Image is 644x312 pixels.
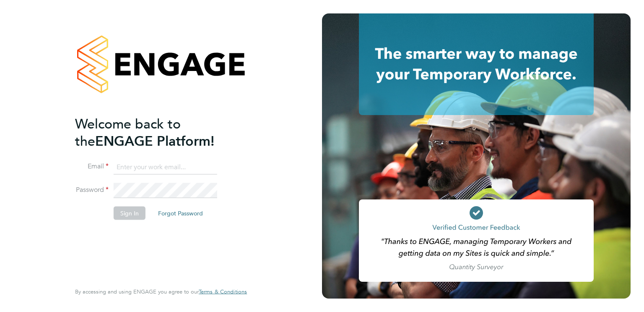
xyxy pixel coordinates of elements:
h2: ENGAGE Platform! [75,115,239,149]
input: Enter your work email... [114,160,217,175]
span: Welcome back to the [75,115,181,149]
a: Terms & Conditions [199,288,247,295]
label: Password [75,186,109,194]
label: Email [75,162,109,171]
button: Sign In [114,207,145,220]
button: Forgot Password [151,207,210,220]
span: By accessing and using ENGAGE you agree to our [75,288,247,295]
span: Terms & Conditions [199,288,247,295]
